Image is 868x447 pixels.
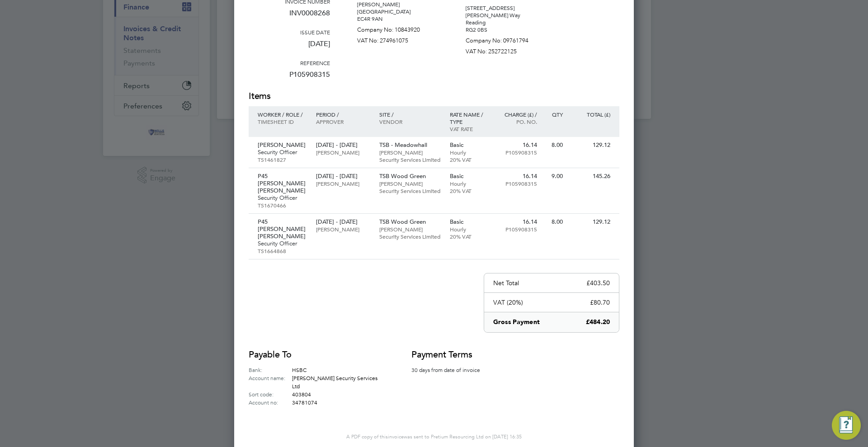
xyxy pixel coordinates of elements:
[249,348,384,361] h2: Payable to
[249,433,619,440] p: A PDF copy of this was sent to Pretium Resourcing Ltd on [DATE] 16:35
[590,298,610,306] p: £80.70
[586,279,610,287] p: £403.50
[249,398,292,406] label: Account no:
[316,111,370,118] p: Period /
[249,5,330,28] p: INV0008268
[258,194,307,202] p: Security Officer
[466,19,547,26] p: Reading
[249,374,292,390] label: Account name:
[292,399,317,406] span: 34781074
[498,173,537,180] p: 16.14
[379,180,441,194] p: [PERSON_NAME] Security Services Limited
[379,118,441,125] p: Vendor
[493,318,540,327] p: Gross Payment
[450,125,489,132] p: VAT rate
[249,28,330,36] h3: Issue date
[450,149,489,156] p: Hourly
[450,173,489,180] p: Basic
[249,390,292,398] label: Sort code:
[249,59,330,66] h3: Reference
[450,226,489,233] p: Hourly
[450,218,489,226] p: Basic
[316,173,370,180] p: [DATE] - [DATE]
[498,218,537,226] p: 16.14
[357,15,439,23] p: EC4R 9AN
[572,218,610,226] p: 129.12
[258,111,307,118] p: Worker / Role /
[316,226,370,233] p: [PERSON_NAME]
[249,66,330,90] p: P105908315
[258,149,307,156] p: Security Officer
[466,33,547,44] p: Company No: 09761794
[411,366,493,374] p: 30 days from date of invoice
[316,118,370,125] p: Approver
[498,226,537,233] p: P105908315
[292,366,307,373] span: HSBC
[466,12,547,19] p: [PERSON_NAME] Way
[546,218,563,226] p: 8.00
[258,141,307,149] p: [PERSON_NAME]
[258,173,307,194] p: P45 [PERSON_NAME] [PERSON_NAME]
[388,433,404,440] span: invoice
[379,218,441,226] p: TSB Wood Green
[498,180,537,187] p: P105908315
[357,33,439,44] p: VAT No: 274961075
[357,23,439,33] p: Company No: 10843920
[249,90,619,103] h2: Items
[832,411,861,440] button: Engage Resource Center
[249,366,292,374] label: Bank:
[493,298,523,306] p: VAT (20%)
[572,173,610,180] p: 145.26
[379,226,441,240] p: [PERSON_NAME] Security Services Limited
[258,202,307,209] p: TS1670466
[546,173,563,180] p: 9.00
[316,218,370,226] p: [DATE] - [DATE]
[379,141,441,149] p: TSB - Meadowhall
[258,218,307,240] p: P45 [PERSON_NAME] [PERSON_NAME]
[498,141,537,149] p: 16.14
[258,156,307,163] p: TS1461827
[357,8,439,15] p: [GEOGRAPHIC_DATA]
[546,141,563,149] p: 8.00
[258,247,307,254] p: TS1664868
[249,36,330,59] p: [DATE]
[450,156,489,163] p: 20% VAT
[258,118,307,125] p: Timesheet ID
[316,180,370,187] p: [PERSON_NAME]
[466,26,547,33] p: RG2 0BS
[379,173,441,180] p: TSB Wood Green
[450,141,489,149] p: Basic
[316,141,370,149] p: [DATE] - [DATE]
[292,391,311,398] span: 403804
[258,240,307,247] p: Security Officer
[292,374,377,390] span: [PERSON_NAME] Security Services Ltd
[572,111,610,118] p: Total (£)
[379,149,441,163] p: [PERSON_NAME] Security Services Limited
[546,111,563,118] p: QTY
[586,318,610,327] p: £484.20
[466,44,547,55] p: VAT No: 252722125
[572,141,610,149] p: 129.12
[379,111,441,118] p: Site /
[498,118,537,125] p: Po. No.
[466,5,547,12] p: [STREET_ADDRESS]
[450,180,489,187] p: Hourly
[411,348,493,361] h2: Payment terms
[450,187,489,194] p: 20% VAT
[498,111,537,118] p: Charge (£) /
[316,149,370,156] p: [PERSON_NAME]
[498,149,537,156] p: P105908315
[450,111,489,125] p: Rate name / type
[493,279,519,287] p: Net Total
[450,233,489,240] p: 20% VAT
